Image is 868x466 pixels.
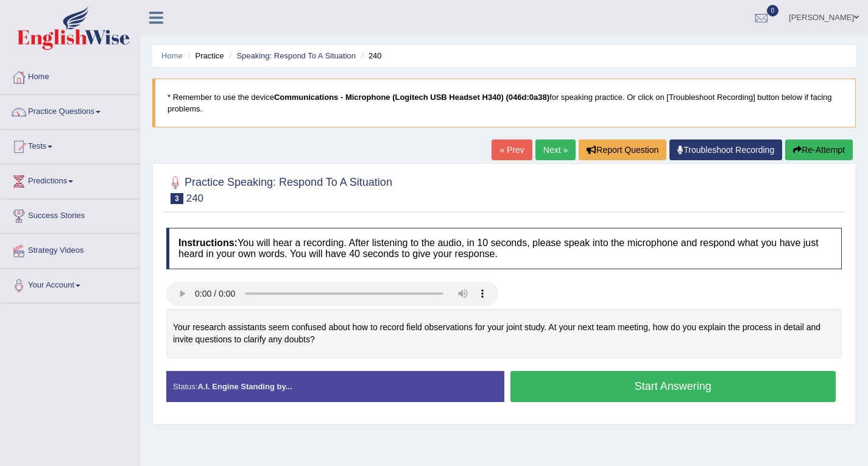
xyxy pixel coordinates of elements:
[1,130,139,160] a: Tests
[535,139,576,160] a: Next »
[166,174,392,204] h2: Practice Speaking: Respond To A Situation
[274,93,549,102] b: Communications - Microphone (Logitech USB Headset H340) (046d:0a38)
[1,60,139,91] a: Home
[1,269,139,299] a: Your Account
[185,50,224,62] li: Practice
[579,139,666,160] button: Report Question
[178,238,238,248] b: Instructions:
[152,79,856,127] blockquote: * Remember to use the device for speaking practice. Or click on [Troubleshoot Recording] button b...
[186,192,203,204] small: 240
[197,382,292,391] strong: A.I. Engine Standing by...
[785,139,853,160] button: Re-Attempt
[492,139,532,160] a: « Prev
[166,371,504,402] div: Status:
[166,228,842,269] h4: You will hear a recording. After listening to the audio, in 10 seconds, please speak into the mic...
[1,95,139,125] a: Practice Questions
[236,51,356,60] a: Speaking: Respond To A Situation
[767,5,779,16] span: 0
[166,309,842,358] div: Your research assistants seem confused about how to record field observations for your joint stud...
[510,371,836,402] button: Start Answering
[171,193,183,204] span: 3
[1,199,139,230] a: Success Stories
[1,164,139,195] a: Predictions
[358,50,382,62] li: 240
[669,139,782,160] a: Troubleshoot Recording
[1,234,139,264] a: Strategy Videos
[161,51,183,60] a: Home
